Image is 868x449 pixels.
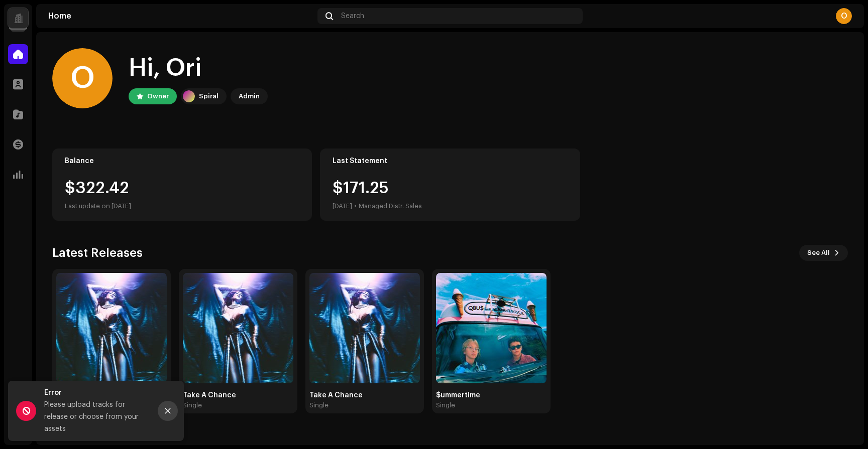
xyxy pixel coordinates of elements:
div: Take A Chance [309,391,420,399]
div: Single [309,401,329,409]
div: • [354,200,357,212]
div: [DATE] [333,200,352,212]
div: Single [436,401,455,409]
re-o-card-value: Last Statement [320,148,580,221]
div: Last update on [DATE] [65,200,299,212]
img: 293573dd-8262-44c9-b4b2-58d2be198fd0 [309,273,420,383]
div: O [836,8,852,24]
div: Balance [65,157,299,165]
div: O [52,48,113,108]
div: Managed Distr. Sales [359,200,422,212]
div: Admin [239,90,260,102]
div: Owner [147,90,169,102]
div: Hi, Ori [129,52,268,84]
div: Please upload tracks for release or choose from your assets [44,399,150,435]
h3: Latest Releases [52,245,143,261]
div: $ummertime [436,391,547,399]
img: 5fbaf69a-ed3e-47f4-8bad-3f34b20b65f6 [183,273,293,383]
img: 5bfb532f-35d4-4a27-af10-5138d0071145 [56,273,167,383]
img: 5f87aaa5-cc3e-4415-b542-c9142a735597 [436,273,547,383]
div: Last Statement [333,157,567,165]
span: Search [341,12,364,20]
div: Single [183,401,202,409]
span: See All [807,243,830,263]
div: Error [44,387,150,399]
div: Spiral [199,90,219,102]
re-o-card-value: Balance [52,148,312,221]
button: Close [158,401,178,421]
div: Take A Chance [183,391,293,399]
div: Home [48,12,313,20]
button: See All [799,245,848,261]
